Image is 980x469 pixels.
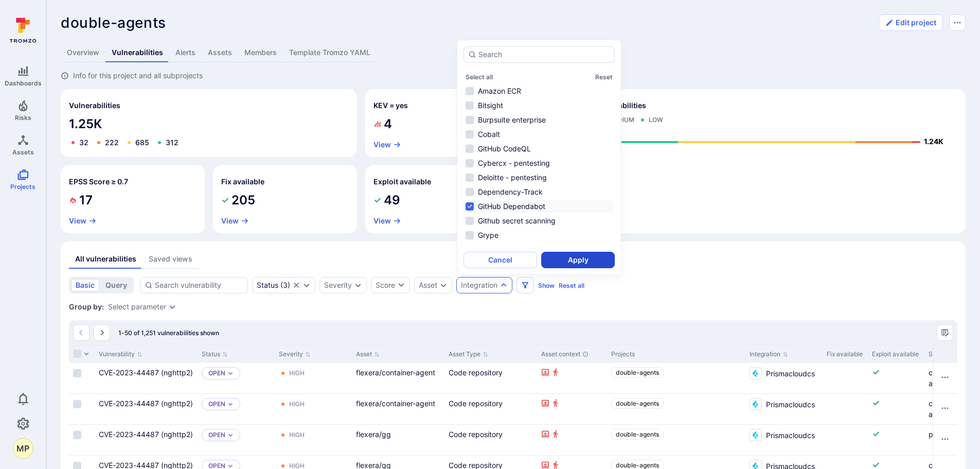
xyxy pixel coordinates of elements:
[616,369,659,376] span: double-agents
[69,363,95,393] div: Cell for selection
[949,14,966,31] button: Options menu
[371,277,410,293] button: Score
[101,279,132,291] button: query
[95,363,198,393] div: Cell for Vulnerability
[766,367,815,379] span: Prismacloudcs
[466,73,493,81] button: Select all
[354,281,362,289] button: Expand dropdown
[868,394,924,424] div: Cell for Exploit available
[324,281,352,289] button: Severity
[611,398,664,409] a: double-agents
[75,254,136,264] div: All vulnerabilities
[449,429,533,440] div: Code repository
[73,350,81,358] span: Select all rows
[5,79,42,87] span: Dashboards
[924,137,943,146] text: 1.24K
[444,394,537,424] div: Cell for Asset Type
[94,324,110,341] button: Go to the next page
[933,425,957,455] div: Cell for
[71,279,99,291] button: basic
[15,114,31,121] span: Risks
[933,394,957,424] div: Cell for
[607,363,745,393] div: Cell for Projects
[221,177,264,187] h2: Fix available
[208,431,225,439] button: Open
[823,394,868,424] div: Cell for Fix available
[745,425,823,455] div: Cell for Integration
[444,363,537,393] div: Cell for Asset Type
[292,281,300,289] button: Clear selection
[202,350,228,358] button: Sort by Status
[464,200,615,213] li: GitHub Dependabot
[105,43,169,62] a: Vulnerabilities
[933,363,957,393] div: Cell for
[108,303,176,311] div: grouping parameters
[766,398,815,410] span: Prismacloudcs
[464,85,615,97] li: Amazon ECR
[289,369,305,377] div: High
[373,100,408,111] h2: KEV = yes
[607,394,745,424] div: Cell for Projects
[275,425,352,455] div: Cell for Severity
[69,116,349,132] span: 1.25K
[937,324,953,341] div: Manage columns
[13,438,33,459] button: MP
[198,363,275,393] div: Cell for Status
[419,281,437,289] div: Asset
[356,399,435,408] a: flexera/container-agent
[478,49,610,60] input: Search
[559,282,584,289] button: Reset all
[69,217,97,225] button: View
[275,363,352,393] div: Cell for Severity
[616,461,659,469] span: double-agents
[373,141,401,149] button: View
[208,400,225,408] p: Open
[937,369,953,386] button: Row actions menu
[464,229,615,241] li: Grype
[166,138,179,147] a: 312
[356,368,435,377] a: flexera/container-agent
[373,177,431,187] h2: Exploit available
[10,183,35,190] span: Projects
[135,138,149,147] a: 685
[79,138,88,147] a: 32
[376,280,395,290] div: Score
[198,425,275,455] div: Cell for Status
[449,367,533,378] div: Code repository
[526,128,958,225] svg: Top integrations by vulnerabilities bar
[464,157,615,169] li: Cybercx - pentesting
[155,280,243,290] input: Search vulnerability
[937,400,953,416] button: Row actions menu
[221,217,249,225] a: View
[538,282,555,289] button: Show
[823,425,868,455] div: Cell for Fix available
[61,43,966,62] div: Project tabs
[616,399,659,407] span: double-agents
[79,192,93,209] span: 17
[868,363,924,393] div: Cell for Exploit available
[827,350,864,359] div: Fix available
[61,43,105,62] a: Overview
[95,394,198,424] div: Cell for Vulnerability
[73,431,81,439] span: Select row
[518,89,966,233] div: Top integrations by vulnerabilities
[108,303,166,311] div: Select parameter
[356,350,380,358] button: Sort by Asset
[227,370,234,376] button: Expand dropdown
[118,329,219,337] span: 1-50 of 1,251 vulnerabilities shown
[69,394,95,424] div: Cell for selection
[879,14,943,31] a: Edit project
[279,350,311,358] button: Sort by Severity
[227,463,234,469] button: Expand dropdown
[69,250,957,269] div: assets tabs
[464,99,615,112] li: Bitsight
[750,350,788,358] button: Sort by Integration
[149,254,192,264] div: Saved views
[607,425,745,455] div: Cell for Projects
[69,177,128,187] h2: EPSS Score ≥ 0.7
[464,215,615,227] li: Github secret scanning
[541,252,615,268] button: Apply
[616,430,659,438] span: double-agents
[449,398,533,409] div: Code repository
